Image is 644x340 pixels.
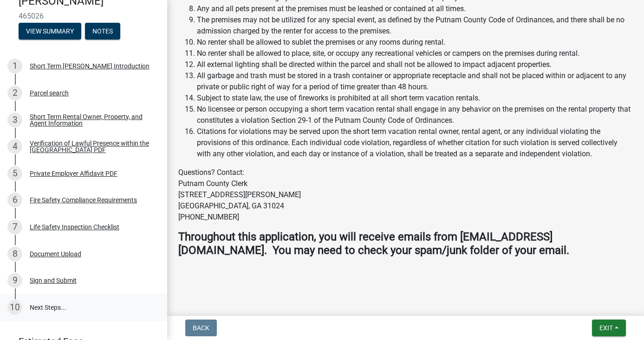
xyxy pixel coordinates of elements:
button: Notes [85,23,120,40]
div: Verification of Lawful Presence within the [GEOGRAPHIC_DATA] PDF [30,140,152,153]
wm-modal-confirm: Summary [19,28,81,35]
div: 3 [7,113,22,127]
div: 8 [7,247,22,261]
div: 10 [7,300,22,315]
button: View Summary [19,23,81,40]
div: 1 [7,59,22,73]
div: Parcel search [30,90,69,96]
div: Short Term [PERSON_NAME] Introduction [30,63,150,69]
div: 7 [7,220,22,234]
li: The premises may not be utilized for any special event, as defined by the Putnam County Code of O... [197,14,633,37]
div: Life Safety Inspection Checklist [30,224,119,230]
div: 2 [7,86,22,100]
div: 5 [7,166,22,181]
div: 6 [7,193,22,207]
span: Exit [599,324,613,332]
span: Back [193,324,209,332]
div: Fire Safety Compliance Requirements [30,197,137,203]
li: All garbage and trash must be stored in a trash container or appropriate receptacle and shall not... [197,70,633,93]
span: 465026 [19,12,149,20]
div: 9 [7,273,22,288]
div: Sign and Submit [30,277,77,284]
li: No renter shall be allowed to sublet the premises or any rooms during rental. [197,37,633,48]
button: Exit [592,320,626,336]
div: Document Upload [30,251,81,257]
div: 4 [7,139,22,154]
li: No licensee or person occupying a short term vacation rental shall engage in any behavior on the ... [197,104,633,126]
div: Private Employer Affidavit PDF [30,170,117,177]
div: Short Term Rental Owner, Property, and Agent Information [30,113,152,127]
li: Subject to state law, the use of fireworks is prohibited at all short term vacation rentals. [197,93,633,104]
p: Questions? Contact: Putnam County Clerk [STREET_ADDRESS][PERSON_NAME] [GEOGRAPHIC_DATA], GA 31024... [178,167,633,223]
wm-modal-confirm: Notes [85,28,120,35]
li: Citations for violations may be served upon the short term vacation rental owner, rental agent, o... [197,126,633,160]
button: Back [185,320,217,336]
li: Any and all pets present at the premises must be leashed or contained at all times. [197,3,633,14]
strong: Throughout this application, you will receive emails from [EMAIL_ADDRESS][DOMAIN_NAME]. You may n... [178,230,569,257]
li: No renter shall be allowed to place, site, or occupy any recreational vehicles or campers on the ... [197,48,633,59]
li: All external lighting shall be directed within the parcel and shall not be allowed to impact adja... [197,59,633,70]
